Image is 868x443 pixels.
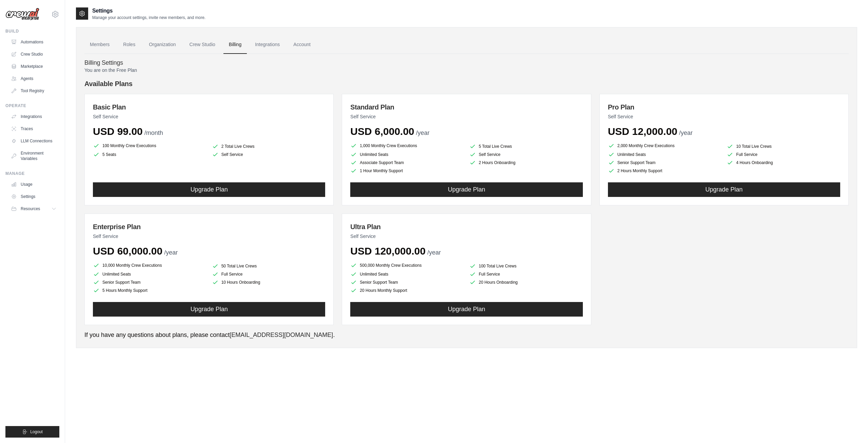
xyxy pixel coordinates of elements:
a: LLM Connections [8,136,59,146]
p: You are on the Free Plan [84,67,849,74]
h3: Pro Plan [608,102,840,112]
li: Unlimited Seats [350,151,464,158]
li: 1 Hour Monthly Support [350,167,464,174]
li: Full Service [469,271,583,278]
h4: Billing Settings [84,59,849,67]
li: 5 Hours Monthly Support [93,287,206,294]
li: Unlimited Seats [608,151,722,158]
button: Upgrade Plan [350,182,583,197]
img: Logo [5,8,39,21]
li: Associate Support Team [350,159,464,166]
a: Crew Studio [184,36,221,54]
a: Settings [8,191,59,202]
span: USD 60,000.00 [93,245,162,257]
p: Self Service [93,233,325,240]
li: 10 Hours Onboarding [212,279,325,286]
a: Environment Variables [8,148,59,164]
li: 500,000 Monthly Crew Executions [350,261,464,269]
li: Self Service [212,151,325,158]
a: Crew Studio [8,49,59,60]
a: Automations [8,37,59,47]
li: 5 Total Live Crews [469,143,583,150]
p: If you have any questions about plans, please contact . [84,330,849,340]
li: 2 Hours Monthly Support [608,167,722,174]
span: USD 99.00 [93,126,143,137]
a: Integrations [250,36,285,54]
h3: Enterprise Plan [93,222,325,231]
li: Unlimited Seats [350,271,464,278]
p: Self Service [93,113,325,120]
div: Manage [5,171,59,176]
li: 10 Total Live Crews [727,143,840,150]
span: USD 12,000.00 [608,126,677,137]
a: [EMAIL_ADDRESS][DOMAIN_NAME] [230,331,333,338]
div: Operate [5,103,59,108]
button: Resources [8,203,59,214]
a: Tool Registry [8,85,59,96]
li: 4 Hours Onboarding [727,159,840,166]
span: Resources [21,206,40,212]
h3: Basic Plan [93,102,325,112]
div: Build [5,28,59,34]
span: USD 6,000.00 [350,126,414,137]
a: Roles [118,36,141,54]
a: Organization [143,36,181,54]
p: Manage your account settings, invite new members, and more. [92,15,205,20]
span: Logout [30,429,43,435]
li: Full Service [212,271,325,278]
span: /month [144,129,163,136]
span: USD 120,000.00 [350,245,426,257]
li: 2,000 Monthly Crew Executions [608,142,722,150]
li: 2 Total Live Crews [212,143,325,150]
a: Account [288,36,316,54]
p: Self Service [608,113,840,120]
span: /year [679,129,693,136]
button: Upgrade Plan [93,302,325,317]
span: /year [416,129,430,136]
a: Traces [8,123,59,134]
span: /year [427,249,441,256]
li: 2 Hours Onboarding [469,159,583,166]
a: Members [84,36,115,54]
a: Usage [8,179,59,190]
li: 100 Monthly Crew Executions [93,142,206,150]
button: Upgrade Plan [608,182,840,197]
h4: Available Plans [84,79,849,88]
li: 50 Total Live Crews [212,263,325,269]
a: Agents [8,73,59,84]
li: 20 Hours Onboarding [469,279,583,286]
button: Upgrade Plan [93,182,325,197]
button: Logout [5,426,59,438]
a: Marketplace [8,61,59,72]
button: Upgrade Plan [350,302,583,317]
li: Senior Support Team [350,279,464,286]
h3: Ultra Plan [350,222,583,231]
li: 5 Seats [93,151,206,158]
li: 1,000 Monthly Crew Executions [350,142,464,150]
li: Senior Support Team [608,159,722,166]
li: Full Service [727,151,840,158]
p: Self Service [350,113,583,120]
h2: Settings [92,7,205,15]
li: Senior Support Team [93,279,206,286]
h3: Standard Plan [350,102,583,112]
a: Billing [223,36,247,54]
a: Integrations [8,111,59,122]
li: 100 Total Live Crews [469,263,583,269]
p: Self Service [350,233,583,240]
li: 10,000 Monthly Crew Executions [93,261,206,269]
li: Unlimited Seats [93,271,206,278]
li: Self Service [469,151,583,158]
span: /year [164,249,178,256]
li: 20 Hours Monthly Support [350,287,464,294]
